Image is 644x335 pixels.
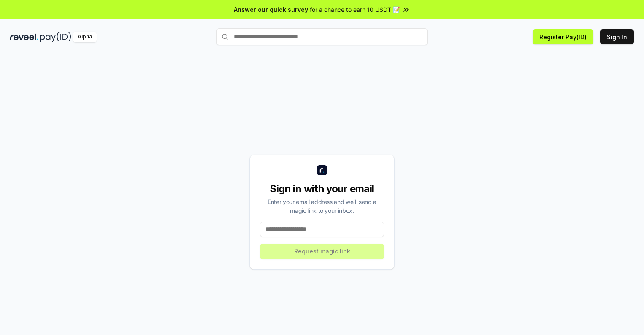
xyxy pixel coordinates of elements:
img: logo_small [317,165,327,175]
span: Answer our quick survey [234,5,308,14]
div: Alpha [73,32,97,42]
div: Sign in with your email [260,182,384,196]
button: Sign In [600,29,634,44]
button: Register Pay(ID) [533,29,593,44]
div: Enter your email address and we’ll send a magic link to your inbox. [260,197,384,215]
img: pay_id [40,32,71,42]
span: for a chance to earn 10 USDT 📝 [310,5,400,14]
img: reveel_dark [10,32,38,42]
